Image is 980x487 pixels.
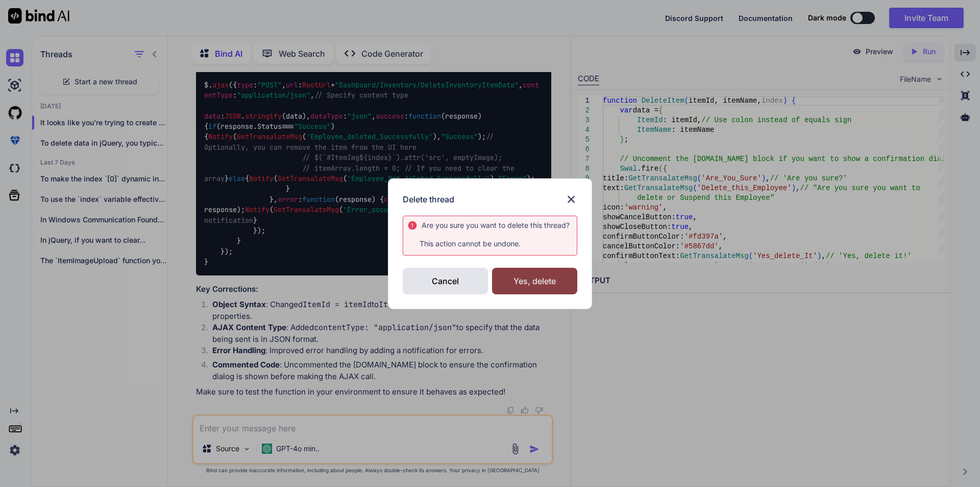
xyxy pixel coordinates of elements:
[403,268,488,294] div: Cancel
[492,268,577,294] div: Yes, delete
[403,193,454,205] h3: Delete thread
[565,193,577,205] img: close
[422,220,570,230] div: Are you sure you want to delete this ?
[542,221,566,229] span: thread
[407,239,577,249] p: This action cannot be undone.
